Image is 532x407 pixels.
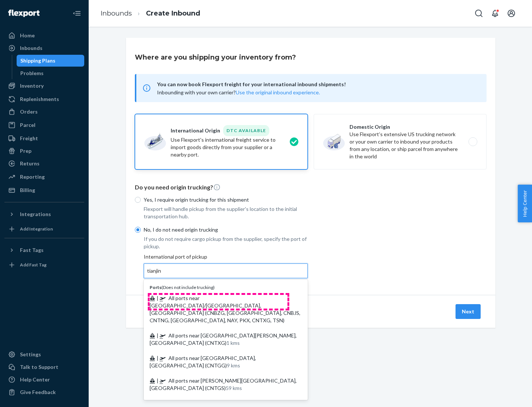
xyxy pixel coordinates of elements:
span: 9 kms [227,362,240,369]
span: Inbounding with your own carrier? [157,89,320,95]
p: Flexport will handle pickup from the supplier's location to the initial transportation hub. [144,205,308,220]
a: Returns [4,158,84,169]
span: You can now book Flexport freight for your international inbound shipments! [157,80,478,89]
button: Next [456,304,481,319]
b: Ports [150,285,161,290]
div: Inventory [20,82,44,90]
div: Freight [20,135,38,142]
a: Prep [4,145,84,157]
button: Give Feedback [4,386,84,398]
a: Problems [17,67,85,79]
a: Freight [4,132,84,144]
h3: Where are you shipping your inventory from? [135,53,296,62]
div: International port of pickup [144,253,308,278]
div: Billing [20,186,35,194]
a: Home [4,30,84,41]
div: Integrations [20,211,51,218]
a: Inbounds [4,42,84,54]
button: Open Search Box [471,6,486,21]
div: Reporting [20,173,45,181]
p: Do you need origin trucking? [135,183,487,192]
a: Settings [4,349,84,360]
div: Talk to Support [20,363,58,371]
a: Shipping Plans [17,55,85,67]
a: Inbounds [100,9,132,17]
a: Talk to Support [4,361,84,373]
div: Home [20,32,35,39]
div: Add Fast Tag [20,262,47,268]
div: Shipping Plans [20,57,55,64]
button: Open account menu [504,6,519,21]
div: Help Center [20,376,50,383]
span: | [157,295,158,301]
a: Replenishments [4,93,84,105]
span: 59 kms [226,385,242,391]
a: Reporting [4,171,84,183]
div: Parcel [20,121,35,129]
a: Parcel [4,119,84,131]
div: Prep [20,147,31,155]
button: Close Navigation [69,6,84,21]
button: Use the original inbound experience. [236,89,320,96]
p: Yes, I require origin trucking for this shipment [144,196,308,203]
p: No, I do not need origin trucking [144,226,308,233]
div: Replenishments [20,95,59,103]
div: Fast Tags [20,246,44,254]
a: Inventory [4,80,84,92]
input: Yes, I require origin trucking for this shipment [135,197,141,203]
span: 1 kms [226,340,240,346]
span: | [157,332,158,339]
div: Inbounds [20,44,42,52]
a: Add Integration [4,223,84,235]
a: Orders [4,106,84,118]
span: All ports near [GEOGRAPHIC_DATA]/[GEOGRAPHIC_DATA], [GEOGRAPHIC_DATA] (CNBZG, [GEOGRAPHIC_DATA], ... [150,295,300,323]
span: ( Does not include trucking ) [150,285,215,290]
button: Integrations [4,208,84,220]
div: Give Feedback [20,388,56,396]
input: Ports(Does not include trucking) | All ports near [GEOGRAPHIC_DATA]/[GEOGRAPHIC_DATA], [GEOGRAPHI... [147,267,162,275]
div: Add Integration [20,226,53,232]
div: Returns [20,160,40,167]
ol: breadcrumbs [95,3,206,24]
a: Billing [4,184,84,196]
a: Help Center [4,374,84,386]
div: Orders [20,108,38,115]
span: | [157,377,158,384]
button: Fast Tags [4,244,84,256]
a: Create Inbound [146,9,200,17]
span: | [157,355,158,361]
span: All ports near [GEOGRAPHIC_DATA][PERSON_NAME], [GEOGRAPHIC_DATA] (CNTXG) [150,332,297,346]
div: Problems [20,70,44,77]
button: Help Center [518,185,532,222]
img: Flexport logo [8,10,40,17]
div: Settings [20,351,41,358]
a: Add Fast Tag [4,259,84,271]
p: If you do not require cargo pickup from the supplier, specify the port of pickup. [144,235,308,250]
span: All ports near [PERSON_NAME][GEOGRAPHIC_DATA], [GEOGRAPHIC_DATA] (CNTGS) [150,377,297,391]
input: No, I do not need origin trucking [135,227,141,233]
span: All ports near [GEOGRAPHIC_DATA], [GEOGRAPHIC_DATA] (CNTGG) [150,355,256,369]
button: Open notifications [488,6,502,21]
